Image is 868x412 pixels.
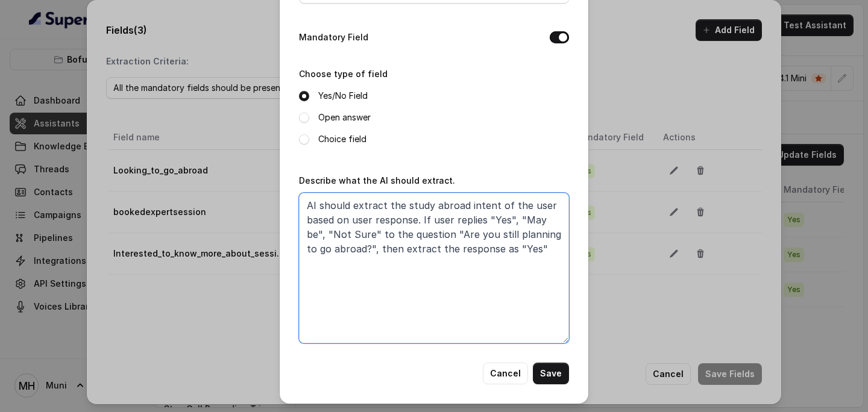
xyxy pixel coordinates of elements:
label: Choice field [318,132,366,146]
label: Open answer [318,110,371,125]
button: Cancel [483,363,528,384]
textarea: AI should extract the study abroad intent of the user based on user response. If user replies "Ye... [299,193,569,343]
label: Mandatory Field [299,30,368,45]
label: Choose type of field [299,69,388,79]
label: Yes/No Field [318,89,368,103]
label: Describe what the AI should extract. [299,175,455,186]
button: Save [533,363,569,384]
